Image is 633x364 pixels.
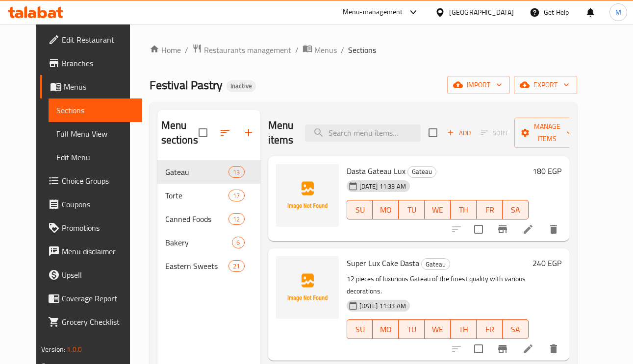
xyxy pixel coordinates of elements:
span: MO [377,322,395,337]
span: Select section first [475,125,514,141]
a: Choice Groups [40,169,142,193]
button: TU [399,200,425,219]
span: WE [429,322,447,337]
button: Branch-specific-item [491,337,514,361]
span: FR [481,203,499,217]
span: Festival Pastry [150,74,223,96]
img: Super Lux Cake Dasta [276,256,339,319]
a: Edit menu item [522,223,534,235]
button: Manage items [514,118,580,148]
span: Select to update [468,339,489,359]
button: MO [373,200,399,219]
button: SU [347,200,373,219]
span: [DATE] 11:33 AM [355,182,410,191]
span: Choice Groups [62,175,134,187]
a: Branches [40,51,142,75]
li: / [185,44,188,56]
h6: 180 EGP [532,164,561,178]
a: Menus [303,44,337,56]
span: 1.0.0 [67,343,82,356]
a: Promotions [40,216,142,240]
span: SU [351,203,369,217]
span: Menu disclaimer [62,245,134,257]
span: Dasta Gateau Lux [347,164,405,178]
input: search [305,124,421,142]
span: TU [403,322,421,337]
span: 12 [229,215,244,224]
button: MO [373,319,399,339]
button: TU [399,319,425,339]
span: Select section [423,122,443,143]
button: import [447,76,510,94]
a: Full Menu View [49,122,142,146]
button: Add section [237,121,260,145]
div: Eastern Sweets [165,260,229,272]
span: Bakery [165,237,232,248]
li: / [295,44,299,56]
a: Edit Restaurant [40,28,142,51]
div: items [228,166,244,178]
span: Sections [56,104,134,116]
nav: Menu sections [157,156,260,282]
li: / [341,44,344,56]
span: SA [506,203,525,217]
span: TH [455,203,473,217]
h2: Menu sections [161,118,199,147]
span: Grocery Checklist [62,316,134,328]
span: export [522,79,569,91]
a: Menus [40,75,142,98]
button: export [514,76,577,94]
a: Upsell [40,263,142,287]
span: WE [429,203,447,217]
button: FR [477,319,503,339]
span: import [455,79,502,91]
span: Coupons [62,198,134,210]
span: SU [351,322,369,337]
div: Bakery6 [157,231,260,254]
span: M [615,7,621,18]
button: SA [503,200,529,219]
p: 12 pieces of luxurious Gateau of the finest quality with various decorations. [347,273,529,297]
div: items [232,237,244,248]
a: Coverage Report [40,287,142,310]
div: Torte17 [157,184,260,207]
span: Branches [62,57,134,69]
span: SA [506,322,525,337]
span: 17 [229,191,244,200]
div: Menu-management [343,6,403,18]
span: Edit Menu [56,151,134,163]
span: Promotions [62,222,134,234]
span: Version: [41,343,65,356]
span: Full Menu View [56,128,134,140]
span: Manage items [522,121,572,145]
span: Gateau [422,259,450,270]
a: Home [150,44,181,56]
button: TH [451,200,477,219]
div: [GEOGRAPHIC_DATA] [449,7,514,18]
div: items [228,190,244,201]
span: 21 [229,262,244,271]
div: Canned Foods12 [157,207,260,231]
span: Torte [165,190,229,201]
span: Add [446,127,472,139]
span: 6 [232,238,244,247]
h2: Menu items [268,118,294,147]
span: Menus [314,44,337,56]
a: Coupons [40,193,142,216]
span: Edit Restaurant [62,34,134,46]
button: Add [443,125,475,141]
span: TU [403,203,421,217]
div: items [228,213,244,225]
span: Restaurants management [204,44,291,56]
button: WE [425,200,451,219]
div: Gateau [407,166,436,178]
a: Sections [49,98,142,122]
a: Menu disclaimer [40,240,142,263]
span: Upsell [62,269,134,281]
button: FR [477,200,503,219]
span: Select all sections [193,122,213,143]
div: Gateau [421,258,450,270]
span: Gateau [408,166,436,177]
